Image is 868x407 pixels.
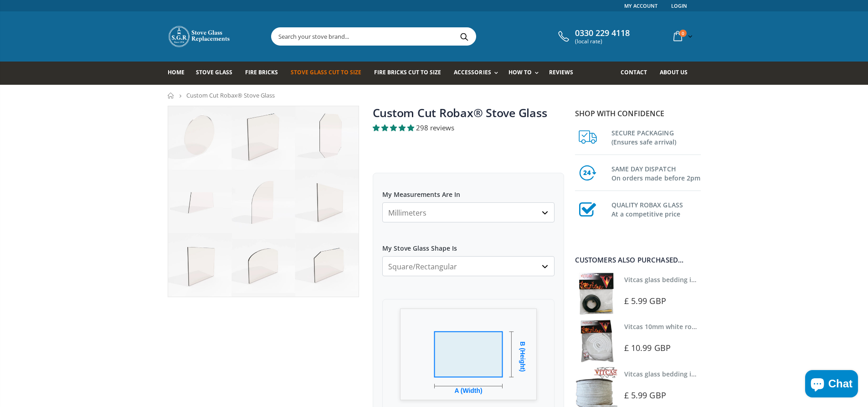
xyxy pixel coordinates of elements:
[416,123,454,132] span: 298 reviews
[374,62,448,85] a: Fire Bricks Cut To Size
[802,370,861,400] inbox-online-store-chat: Shopify online store chat
[611,199,701,219] h3: QUALITY ROBAX GLASS At a competitive price
[556,28,630,45] a: 0330 229 4118 (local rate)
[168,62,191,85] a: Home
[624,295,666,306] span: £ 5.99 GBP
[621,62,654,85] a: Contact
[454,28,475,45] button: Search
[624,370,818,378] a: Vitcas glass bedding in tape - 2mm x 15mm x 2 meters (White)
[245,68,278,76] span: Fire Bricks
[196,62,239,85] a: Stove Glass
[575,273,617,315] img: Vitcas stove glass bedding in tape
[624,275,794,284] a: Vitcas glass bedding in tape - 2mm x 10mm x 2 meters
[549,68,573,76] span: Reviews
[454,62,502,85] a: Accessories
[373,105,547,120] a: Custom Cut Robax® Stove Glass
[454,68,491,76] span: Accessories
[382,236,555,252] label: My Stove Glass Shape Is
[382,182,555,199] label: My Measurements Are In
[679,30,687,37] span: 0
[400,309,537,400] img: Square/Rectangular Glass
[660,62,694,85] a: About us
[168,68,185,76] span: Home
[272,28,578,45] input: Search your stove brand...
[374,68,441,76] span: Fire Bricks Cut To Size
[168,106,359,297] img: stove_glass_made_to_measure_800x_crop_center.jpg
[291,68,361,76] span: Stove Glass Cut To Size
[196,68,232,76] span: Stove Glass
[611,163,701,183] h3: SAME DAY DISPATCH On orders made before 2pm
[373,123,416,132] span: 4.94 stars
[575,108,701,119] p: Shop with confidence
[575,257,701,263] div: Customers also purchased...
[660,68,688,76] span: About us
[245,62,285,85] a: Fire Bricks
[168,25,231,48] img: Stove Glass Replacement
[611,127,701,147] h3: SECURE PACKAGING (Ensures safe arrival)
[575,38,630,45] span: (local rate)
[624,390,666,401] span: £ 5.99 GBP
[508,68,532,76] span: How To
[624,322,803,331] a: Vitcas 10mm white rope kit - includes rope seal and glue!
[575,319,617,362] img: Vitcas white rope, glue and gloves kit 10mm
[508,62,543,85] a: How To
[186,91,275,99] span: Custom Cut Robax® Stove Glass
[621,68,647,76] span: Contact
[168,93,175,98] a: Home
[670,27,694,45] a: 0
[624,342,671,353] span: £ 10.99 GBP
[549,62,580,85] a: Reviews
[575,28,630,38] span: 0330 229 4118
[291,62,368,85] a: Stove Glass Cut To Size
